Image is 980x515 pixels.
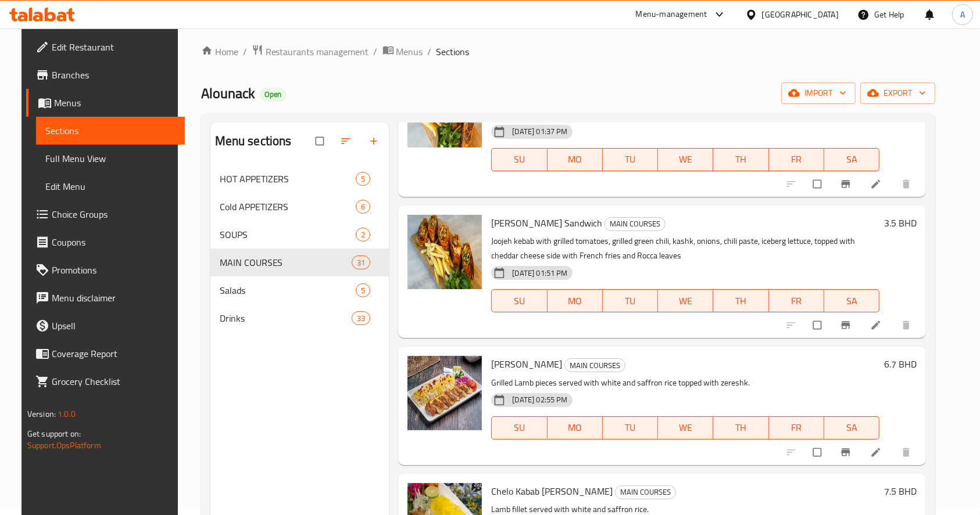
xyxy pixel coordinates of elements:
[893,312,921,338] button: delete
[26,368,185,395] a: Grocery Checklist
[45,124,176,138] span: Sections
[52,207,176,221] span: Choice Groups
[548,148,603,171] button: MO
[491,289,547,312] button: SU
[52,235,176,249] span: Coupons
[552,293,598,309] span: MO
[829,293,875,309] span: SA
[260,89,287,99] span: Open
[718,419,764,436] span: TH
[437,45,470,59] span: Sections
[27,438,101,453] a: Support.OpsPlatform
[356,228,370,242] div: items
[309,130,333,152] span: Select all sections
[870,178,884,190] a: Edit menu item
[26,284,185,312] a: Menu disclaimer
[713,416,768,440] button: TH
[26,256,185,284] a: Promotions
[220,200,356,214] div: Cold APPETIZERS
[769,148,824,171] button: FR
[713,289,768,312] button: TH
[252,44,369,59] a: Restaurants management
[52,291,176,305] span: Menu disclaimer
[829,151,875,168] span: SA
[374,45,378,59] li: /
[210,165,389,193] div: HOT APPETIZERS5
[356,283,370,297] div: items
[870,446,884,458] a: Edit menu item
[833,312,861,338] button: Branch-specific-item
[220,311,352,325] div: Drinks
[791,86,846,100] span: import
[769,289,824,312] button: FR
[663,419,709,436] span: WE
[893,171,921,197] button: delete
[210,193,389,221] div: Cold APPETIZERS6
[27,426,81,441] span: Get support on:
[220,172,356,186] div: HOT APPETIZERS
[893,440,921,465] button: delete
[54,96,176,110] span: Menus
[548,289,603,312] button: MO
[607,293,653,309] span: TU
[833,171,861,197] button: Branch-specific-item
[333,128,361,154] span: Sort sections
[658,416,713,440] button: WE
[774,151,820,168] span: FR
[260,88,287,102] div: Open
[496,151,542,168] span: SU
[718,293,764,309] span: TH
[52,68,176,82] span: Branches
[220,255,352,269] span: MAIN COURSES
[884,483,917,499] h6: 7.5 BHD
[26,33,185,61] a: Edit Restaurant
[210,221,389,249] div: SOUPS2
[26,61,185,89] a: Branches
[663,151,709,168] span: WE
[607,419,653,436] span: TU
[36,172,185,200] a: Edit Menu
[210,276,389,304] div: Salads5
[220,283,356,297] span: Salads
[718,151,764,168] span: TH
[713,148,768,171] button: TH
[356,174,370,185] span: 5
[201,45,238,59] a: Home
[806,173,831,195] span: Select to update
[356,285,370,296] span: 5
[266,45,369,59] span: Restaurants management
[491,416,547,440] button: SU
[356,200,370,214] div: items
[352,257,370,268] span: 31
[806,441,831,463] span: Select to update
[361,128,389,154] button: Add section
[220,228,356,242] span: SOUPS
[663,293,709,309] span: WE
[774,419,820,436] span: FR
[396,45,423,59] span: Menus
[52,263,176,277] span: Promotions
[352,311,370,325] div: items
[491,482,613,500] span: Chelo Kabab [PERSON_NAME]
[806,314,831,336] span: Select to update
[658,289,713,312] button: WE
[769,416,824,440] button: FR
[352,255,370,269] div: items
[356,201,370,213] span: 6
[615,485,676,499] div: MAIN COURSES
[491,376,879,390] p: Grilled Lamb pieces served with white and saffron rice topped with zereshk.
[603,148,658,171] button: TU
[428,45,432,59] li: /
[860,82,935,104] button: export
[356,229,370,240] span: 2
[824,289,879,312] button: SA
[491,148,547,171] button: SU
[58,406,76,422] span: 1.0.0
[774,293,820,309] span: FR
[36,145,185,172] a: Full Menu View
[26,228,185,256] a: Coupons
[243,45,247,59] li: /
[496,293,542,309] span: SU
[491,234,879,263] p: Joojeh kebab with grilled tomatoes, grilled green chili, kashk, onions, chili paste, iceberg lett...
[215,132,292,150] h2: Menu sections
